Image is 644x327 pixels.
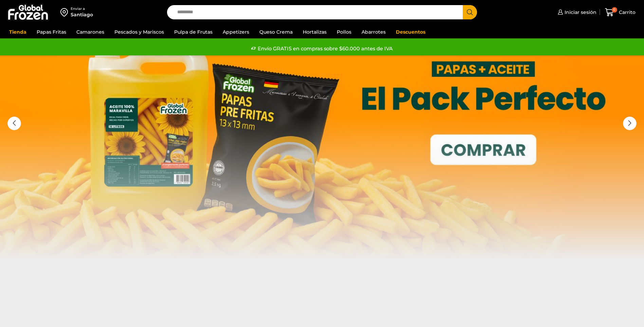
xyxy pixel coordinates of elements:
[219,25,253,38] a: Appetizers
[73,25,108,38] a: Camarones
[171,25,216,38] a: Pulpa de Frutas
[563,9,596,16] span: Iniciar sesión
[256,25,296,38] a: Queso Crema
[33,25,70,38] a: Papas Fritas
[111,25,167,38] a: Pescados y Mariscos
[333,25,355,38] a: Pollos
[612,7,617,13] span: 0
[299,25,330,38] a: Hortalizas
[617,9,636,16] span: Carrito
[556,5,596,19] a: Iniciar sesión
[71,11,93,18] div: Santiago
[463,5,477,19] button: Search button
[358,25,389,38] a: Abarrotes
[603,4,637,20] a: 0 Carrito
[6,25,30,38] a: Tienda
[392,25,429,38] a: Descuentos
[71,6,93,11] div: Enviar a
[60,6,71,18] img: address-field-icon.svg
